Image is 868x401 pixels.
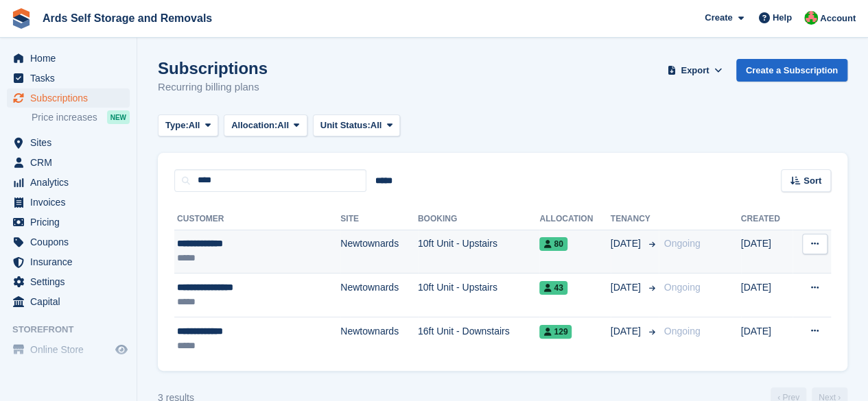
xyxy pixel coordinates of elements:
a: menu [7,252,130,271]
a: menu [7,340,130,359]
span: Storefront [12,323,137,337]
span: CRM [30,153,113,172]
span: Ongoing [664,326,701,337]
td: [DATE] [741,230,793,274]
a: menu [7,272,130,291]
a: menu [7,232,130,252]
span: Sites [30,133,113,152]
span: Help [773,11,792,25]
img: stora-icon-8386f47178a22dfd0bd8f6a31ec36ba5ce8667c1dd55bd0f319d3a0aa187defe.svg [11,8,32,29]
td: Newtownards [340,274,418,317]
span: All [371,119,382,132]
span: All [189,119,200,132]
span: Type: [165,119,189,132]
a: menu [7,173,130,192]
span: Create [705,11,732,25]
th: Allocation [539,208,610,230]
span: [DATE] [611,280,644,295]
th: Customer [174,208,340,230]
span: Home [30,49,113,68]
span: Online Store [30,340,113,359]
a: menu [7,88,130,108]
span: Capital [30,292,113,311]
span: Export [681,64,709,77]
span: Unit Status: [320,119,371,132]
button: Unit Status: All [313,114,400,137]
a: menu [7,133,130,152]
span: [DATE] [611,236,644,251]
span: Settings [30,272,113,291]
span: Allocation: [231,119,277,132]
a: Create a Subscription [736,59,847,82]
a: menu [7,212,130,232]
td: 16ft Unit - Downstairs [418,317,540,360]
a: Price increases NEW [32,110,130,125]
th: Booking [418,208,540,230]
th: Tenancy [611,208,659,230]
td: Newtownards [340,230,418,274]
span: 80 [539,237,567,251]
a: menu [7,49,130,68]
a: menu [7,153,130,172]
span: Ongoing [664,238,701,249]
img: Ethan McFerran [804,11,818,25]
a: Preview store [113,341,130,358]
button: Allocation: All [224,114,307,137]
span: Pricing [30,212,113,232]
div: NEW [107,110,130,124]
span: All [277,119,289,132]
span: Coupons [30,232,113,252]
td: [DATE] [741,274,793,317]
th: Site [340,208,418,230]
span: [DATE] [611,324,644,339]
span: Invoices [30,193,113,212]
button: Type: All [158,114,218,137]
td: 10ft Unit - Upstairs [418,230,540,274]
span: Subscriptions [30,88,113,108]
span: Ongoing [664,282,701,293]
td: Newtownards [340,317,418,360]
button: Export [665,59,725,82]
h1: Subscriptions [158,59,268,77]
span: 43 [539,281,567,295]
td: 10ft Unit - Upstairs [418,274,540,317]
td: [DATE] [741,317,793,360]
a: menu [7,292,130,311]
a: Ards Self Storage and Removals [37,7,218,29]
span: Price increases [32,111,97,124]
span: 129 [539,325,572,339]
span: Sort [804,174,821,188]
span: Analytics [30,173,113,192]
p: Recurring billing plans [158,80,268,95]
span: Tasks [30,69,113,88]
a: menu [7,69,130,88]
span: Insurance [30,252,113,271]
span: Account [820,12,856,25]
th: Created [741,208,793,230]
a: menu [7,193,130,212]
